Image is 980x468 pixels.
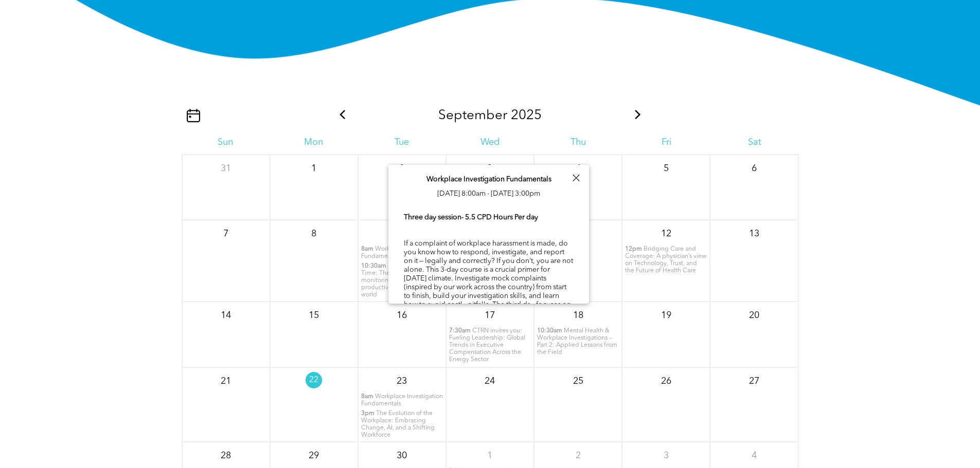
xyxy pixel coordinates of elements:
[480,372,499,390] p: 24
[404,212,574,336] div: If a complaint of workplace harassment is made, do you know how to respond, investigate, and repo...
[217,372,235,390] p: 21
[361,394,443,407] span: Workplace Investigation Fundamentals
[625,246,706,274] span: Bridging Care and Coverage: A physician’s view on Technology, Trust, and the Future of Health Care
[745,446,763,465] p: 4
[393,306,411,325] p: 16
[361,410,435,438] span: The Evolution of the Workplace: Embracing Change, AI, and a Shifting Workforce
[625,246,642,253] span: 12pm
[569,159,587,178] p: 4
[305,446,323,465] p: 29
[361,246,443,259] span: Workplace Investigation Fundamentals
[745,224,763,243] p: 13
[511,109,542,122] span: 2025
[305,224,323,243] p: 8
[657,372,675,390] p: 26
[745,159,763,178] p: 6
[569,446,587,465] p: 2
[745,372,763,390] p: 27
[217,159,235,178] p: 31
[393,159,411,178] p: 2
[182,137,270,148] div: Sun
[569,306,587,325] p: 18
[657,306,675,325] p: 19
[657,446,675,465] p: 3
[393,372,411,390] p: 23
[217,446,235,465] p: 28
[270,137,358,148] div: Mon
[534,137,622,148] div: Thu
[480,159,499,178] p: 3
[480,446,499,465] p: 1
[361,246,373,253] span: 8am
[449,328,525,363] span: CTRN invites you: Fueling Leadership: Global Trends in Executive Compensation Across the Energy S...
[393,446,411,465] p: 30
[438,109,507,122] span: September
[437,190,540,197] span: [DATE] 8:00am - [DATE] 3:00pm
[361,410,375,417] span: 3pm
[480,306,499,325] p: 17
[426,176,551,183] span: Workplace Investigation Fundamentals
[217,306,235,325] p: 14
[361,393,373,400] span: 8am
[217,224,235,243] p: 7
[446,137,534,148] div: Wed
[537,328,617,355] span: Mental Health & Workplace Investigations – Part 2: Applied Lessons from the Field
[622,137,710,148] div: Fri
[404,214,538,221] b: Three day session- 5.5 CPD Hours Per day
[449,327,471,334] span: 7:30am
[745,306,763,325] p: 20
[358,137,446,148] div: Tue
[361,263,437,298] span: It’s a Matter of Time: The latest on monitoring, time theft, and productivity in a digital world
[305,306,323,325] p: 15
[306,372,322,388] p: 22
[569,372,587,390] p: 25
[537,327,562,334] span: 10:30am
[657,159,675,178] p: 5
[305,159,323,178] p: 1
[361,263,386,270] span: 10:30am
[710,137,798,148] div: Sat
[657,224,675,243] p: 12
